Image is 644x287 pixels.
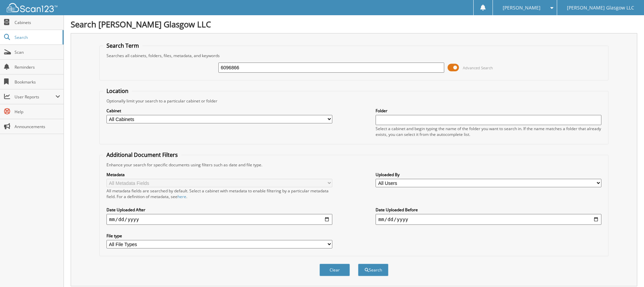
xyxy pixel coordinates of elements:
[7,3,57,12] img: scan123-logo-white.svg
[106,188,332,199] div: All metadata fields are searched by default. Select a cabinet with metadata to enable filtering b...
[106,172,332,177] label: Metadata
[103,53,605,58] div: Searches all cabinets, folders, files, metadata, and keywords
[376,214,601,225] input: end
[376,108,601,114] label: Folder
[103,98,605,104] div: Optionally limit your search to a particular cabinet or folder
[103,87,132,95] legend: Location
[106,207,332,213] label: Date Uploaded After
[15,79,60,85] span: Bookmarks
[319,264,350,276] button: Clear
[463,65,493,70] span: Advanced Search
[103,162,605,168] div: Enhance your search for specific documents using filters such as date and file type.
[15,109,60,115] span: Help
[177,194,186,199] a: here
[567,6,634,10] span: [PERSON_NAME] Glasgow LLC
[503,6,541,10] span: [PERSON_NAME]
[358,264,388,276] button: Search
[376,126,601,137] div: Select a cabinet and begin typing the name of the folder you want to search in. If the name match...
[103,151,181,159] legend: Additional Document Filters
[15,64,60,70] span: Reminders
[15,20,60,25] span: Cabinets
[15,49,60,55] span: Scan
[376,207,601,213] label: Date Uploaded Before
[103,42,142,49] legend: Search Term
[106,233,332,239] label: File type
[106,214,332,225] input: start
[376,172,601,177] label: Uploaded By
[15,34,59,40] span: Search
[15,124,60,129] span: Announcements
[15,94,55,100] span: User Reports
[71,19,637,30] h1: Search [PERSON_NAME] Glasgow LLC
[106,108,332,114] label: Cabinet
